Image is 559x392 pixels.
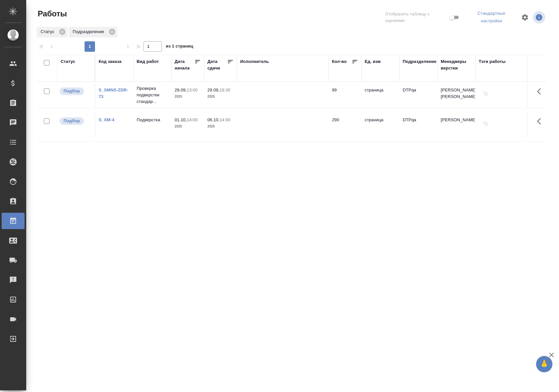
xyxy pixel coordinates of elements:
span: Посмотреть информацию [533,11,547,24]
p: [PERSON_NAME] [441,117,472,123]
p: 29.09, [207,88,220,92]
p: [PERSON_NAME], [PERSON_NAME] [441,87,472,100]
td: 290 [329,113,361,136]
a: S_SMNS-ZDR-73 [99,88,128,99]
div: Дата начала [175,58,194,71]
p: 2025 [175,123,201,130]
div: Исполнитель [240,58,269,65]
p: Подразделение [73,29,106,35]
p: 29.09, [175,88,187,92]
div: Дата сдачи [207,58,227,71]
span: Настроить таблицу [517,10,533,25]
div: Подразделение [403,58,436,65]
td: страница [361,84,399,107]
p: Подбор [64,88,80,94]
td: 99 [329,84,361,107]
p: 01.10, [175,117,187,122]
p: 2025 [207,93,234,100]
p: Подверстка [137,117,168,123]
div: Тэги работы [479,58,506,65]
button: Здесь прячутся важные кнопки [533,84,549,99]
p: Подбор [64,118,80,124]
p: 14:00 [220,117,230,122]
td: DTPqa [399,113,437,136]
div: Кол-во [332,58,347,65]
td: страница [361,113,399,136]
button: Добавить тэги [479,87,493,101]
span: Отобразить таблицу с оценками [385,11,448,24]
span: 🙏 [539,357,550,371]
div: Статус [37,27,67,37]
span: Работы [36,9,67,19]
div: Можно подбирать исполнителей [59,117,91,126]
p: 13:00 [187,88,198,92]
div: Подразделение [69,27,117,37]
p: 06.10, [207,117,220,122]
p: Проверка подверстки стандар... [137,85,168,105]
p: 2025 [175,93,201,100]
a: S_XM-4 [99,117,114,122]
div: Можно подбирать исполнителей [59,87,91,96]
span: из 1 страниц [166,42,193,52]
div: Код заказа [99,58,122,65]
button: Добавить тэги [479,117,493,131]
div: Статус [61,58,75,65]
button: Здесь прячутся важные кнопки [533,113,549,129]
p: 16:30 [220,88,230,92]
td: DTPqa [399,84,437,107]
p: 14:00 [187,117,198,122]
div: split button [466,9,517,26]
button: 🙏 [536,356,552,372]
div: Ед. изм [365,58,381,65]
div: Менеджеры верстки [441,58,472,71]
p: Статус [41,29,57,35]
p: 2025 [207,123,234,130]
div: Вид работ [137,58,159,65]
